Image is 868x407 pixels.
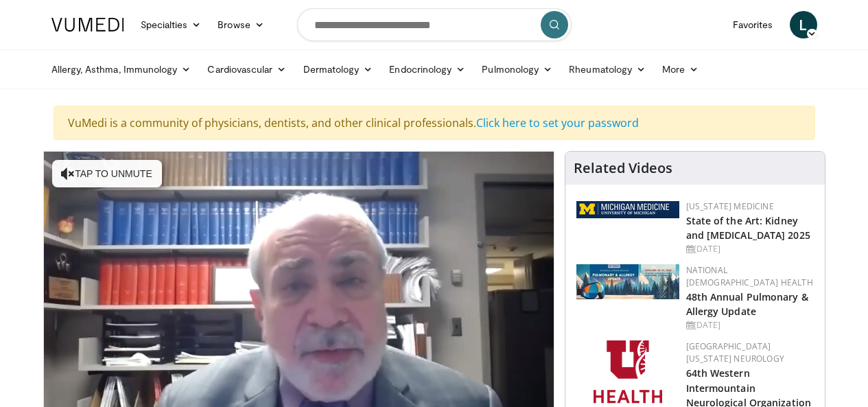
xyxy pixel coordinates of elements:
[790,11,817,38] a: L
[686,214,810,242] a: State of the Art: Kidney and [MEDICAL_DATA] 2025
[686,200,774,212] a: [US_STATE] Medicine
[686,319,814,332] div: [DATE]
[54,106,815,140] div: VuMedi is a community of physicians, dentists, and other clinical professionals.
[209,11,272,38] a: Browse
[132,11,210,38] a: Specialties
[654,56,707,83] a: More
[476,115,639,130] a: Click here to set your password
[297,8,572,41] input: Search topics, interventions
[295,56,382,83] a: Dermatology
[199,56,294,83] a: Cardiovascular
[52,160,162,187] button: Tap to unmute
[51,18,124,32] img: VuMedi Logo
[725,11,782,38] a: Favorites
[686,243,814,255] div: [DATE]
[561,56,654,83] a: Rheumatology
[576,264,679,299] img: b90f5d12-84c1-472e-b843-5cad6c7ef911.jpg.150x105_q85_autocrop_double_scale_upscale_version-0.2.jpg
[381,56,473,83] a: Endocrinology
[686,264,813,288] a: National [DEMOGRAPHIC_DATA] Health
[686,290,808,318] a: 48th Annual Pulmonary & Allergy Update
[576,201,679,218] img: 5ed80e7a-0811-4ad9-9c3a-04de684f05f4.png.150x105_q85_autocrop_double_scale_upscale_version-0.2.png
[43,56,200,83] a: Allergy, Asthma, Immunology
[473,56,561,83] a: Pulmonology
[574,160,672,176] h4: Related Videos
[686,340,784,364] a: [GEOGRAPHIC_DATA][US_STATE] Neurology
